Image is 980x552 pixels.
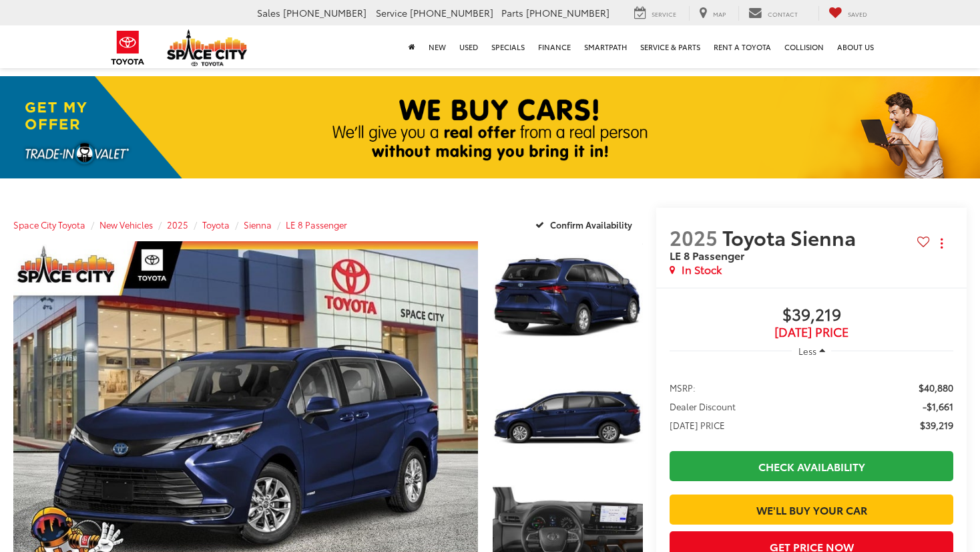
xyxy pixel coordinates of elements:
[919,381,953,394] span: $40,880
[13,219,85,231] a: Space City Toyota
[167,219,188,231] a: 2025
[283,6,366,19] span: [PHONE_NUMBER]
[670,247,744,263] span: LE 8 Passenger
[99,219,153,231] a: New Vehicles
[792,339,832,363] button: Less
[493,241,643,354] a: Expand Photo 1
[491,240,645,356] img: 2025 Toyota Sienna LE 8 Passenger
[923,400,953,413] span: -$1,661
[493,362,643,474] a: Expand Photo 2
[501,6,523,19] span: Parts
[670,495,953,525] a: We'll Buy Your Car
[798,345,816,357] span: Less
[634,25,707,68] a: Service & Parts
[670,451,953,481] a: Check Availability
[402,25,422,68] a: Home
[738,6,808,21] a: Contact
[410,6,493,19] span: [PHONE_NUMBER]
[941,238,943,249] span: dropdown dots
[491,360,645,476] img: 2025 Toyota Sienna LE 8 Passenger
[848,9,867,18] span: Saved
[376,6,407,19] span: Service
[624,6,686,21] a: Service
[670,325,953,339] span: [DATE] Price
[818,6,877,21] a: My Saved Vehicles
[768,9,798,18] span: Contact
[920,418,953,432] span: $39,219
[722,223,861,251] span: Toyota Sienna
[453,25,485,68] a: Used
[577,25,634,68] a: SmartPath
[202,219,230,231] a: Toyota
[422,25,453,68] a: New
[103,26,153,70] img: Toyota
[707,25,778,68] a: Rent a Toyota
[550,219,632,231] span: Confirm Availability
[526,6,609,19] span: [PHONE_NUMBER]
[689,6,736,21] a: Map
[830,25,881,68] a: About Us
[778,25,830,68] a: Collision
[670,223,718,251] span: 2025
[652,9,676,18] span: Service
[244,219,272,231] a: Sienna
[257,6,280,19] span: Sales
[286,219,347,231] a: LE 8 Passenger
[528,213,644,236] button: Confirm Availability
[682,262,722,277] span: In Stock
[670,400,736,413] span: Dealer Discount
[531,25,577,68] a: Finance
[485,25,531,68] a: Specials
[670,305,953,325] span: $39,219
[930,232,953,255] button: Actions
[713,9,726,18] span: Map
[670,381,696,394] span: MSRP:
[167,29,247,66] img: Space City Toyota
[670,418,725,432] span: [DATE] PRICE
